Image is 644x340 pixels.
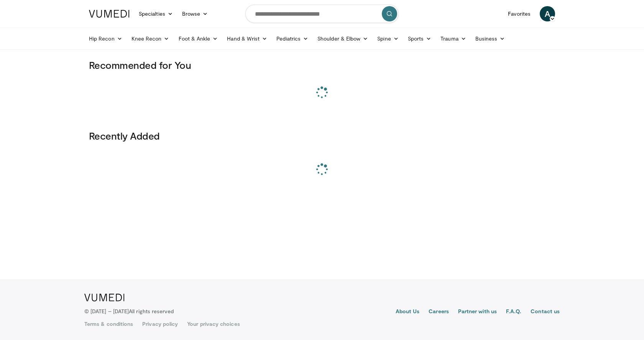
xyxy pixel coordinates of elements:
[313,31,373,46] a: Shoulder & Elbow
[84,31,127,46] a: Hip Recon
[396,307,420,317] a: About Us
[429,307,449,317] a: Careers
[503,6,535,21] a: Favorites
[177,6,213,21] a: Browse
[134,6,177,21] a: Specialties
[272,31,313,46] a: Pediatrics
[129,308,174,314] span: All rights reserved
[531,307,560,317] a: Contact us
[436,31,471,46] a: Trauma
[403,31,436,46] a: Sports
[540,6,555,21] a: A
[471,31,510,46] a: Business
[89,130,555,142] h3: Recently Added
[222,31,272,46] a: Hand & Wrist
[84,294,125,301] img: VuMedi Logo
[127,31,174,46] a: Knee Recon
[245,5,399,23] input: Search topics, interventions
[373,31,403,46] a: Spine
[174,31,223,46] a: Foot & Ankle
[142,320,178,328] a: Privacy policy
[187,320,240,328] a: Your privacy choices
[84,320,133,328] a: Terms & conditions
[458,307,497,317] a: Partner with us
[89,10,130,18] img: VuMedi Logo
[89,59,555,71] h3: Recommended for You
[84,307,174,315] p: © [DATE] – [DATE]
[506,307,521,317] a: F.A.Q.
